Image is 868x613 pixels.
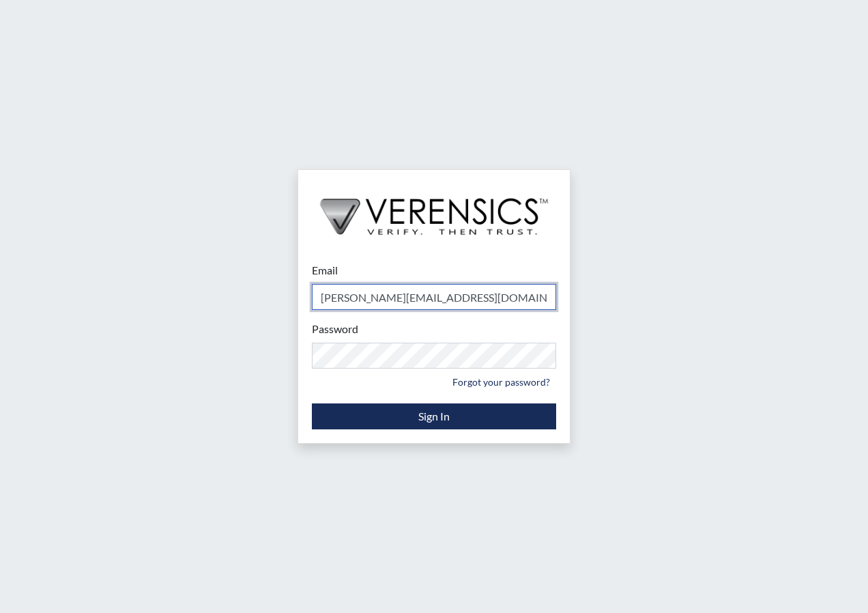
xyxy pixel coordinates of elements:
a: Forgot your password? [446,371,556,393]
input: Email [312,284,556,310]
label: Password [312,321,358,337]
label: Email [312,262,338,279]
button: Sign In [312,403,556,429]
img: logo-wide-black.2aad4157.png [298,170,570,249]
